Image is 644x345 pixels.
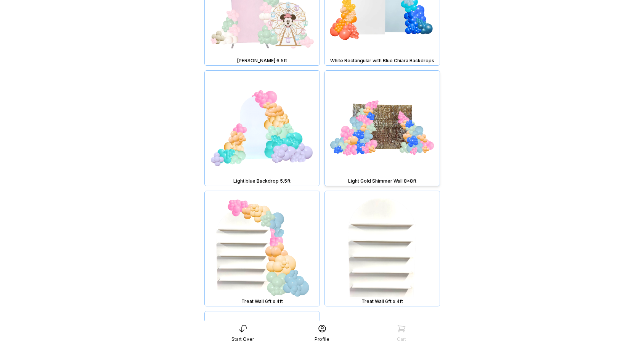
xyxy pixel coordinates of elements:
img: Light Gold Shimmer Wall 8x8ft [325,71,440,186]
div: White Rectangular with Blue Chiara Backdrops [326,58,438,64]
div: Profile [315,336,329,342]
div: Treat Wall 6ft x 4ft [206,298,318,305]
div: [PERSON_NAME] 6.5ft [206,58,318,64]
img: Treat Wall 6ft x 4ft [205,191,320,306]
div: Treat Wall 6ft x 4ft [326,298,438,305]
div: Light Gold Shimmer Wall 8x8ft [326,178,438,184]
div: Start Over [231,336,254,342]
img: Treat Wall 6ft x 4ft [325,191,440,306]
img: Light blue Backdrop 5.5ft [205,71,320,186]
div: Light blue Backdrop 5.5ft [206,178,318,184]
div: Cart [397,336,406,342]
